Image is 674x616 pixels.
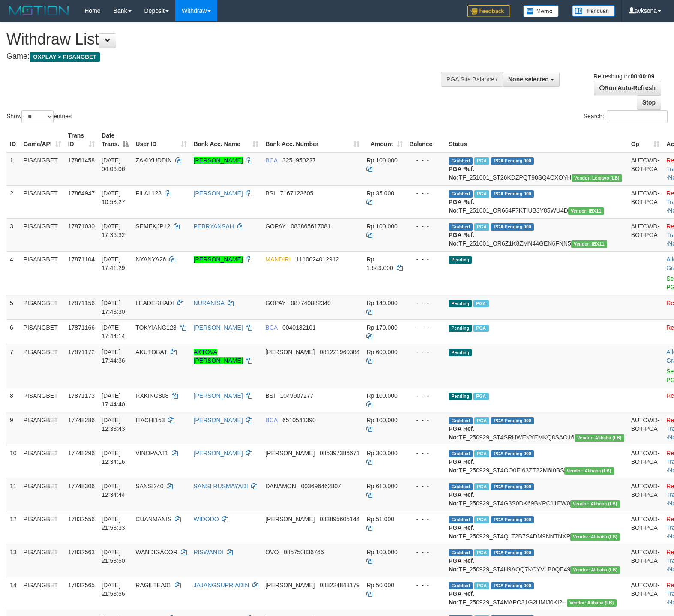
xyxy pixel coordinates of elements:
[102,223,125,238] span: [DATE] 17:36:32
[282,324,316,331] span: Copy 0040182101 to clipboard
[194,582,249,589] a: JAJANGSUPRIADIN
[406,128,446,152] th: Balance
[284,549,324,556] span: Copy 085750836766 to clipboard
[6,412,20,445] td: 9
[628,128,663,152] th: Op: activate to sort column ascending
[68,483,95,490] span: 17748306
[445,218,627,251] td: TF_251001_OR6Z1K8ZMN44GEN6FNN5
[366,582,394,589] span: Rp 50.000
[449,458,474,474] b: PGA Ref. No:
[503,72,560,87] button: None selected
[68,190,95,197] span: 17864947
[6,295,20,319] td: 5
[20,544,65,577] td: PISANGBET
[628,577,663,610] td: AUTOWD-BOT-PGA
[68,349,95,355] span: 17871172
[20,251,65,295] td: PISANGBET
[102,157,125,172] span: [DATE] 04:06:06
[572,5,615,17] img: panduan.png
[135,582,171,589] span: RAGILTEA01
[194,223,234,230] a: PEBRYANSAH
[473,393,488,400] span: Marked by avkyakub
[628,185,663,218] td: AUTOWD-BOT-PGA
[265,349,315,355] span: [PERSON_NAME]
[410,189,442,198] div: - - -
[102,190,125,205] span: [DATE] 10:58:27
[474,450,489,457] span: Marked by avkyakub
[491,483,534,490] span: PGA Pending
[523,5,559,17] img: Button%20Memo.svg
[474,157,489,165] span: Marked by avkwilly
[135,349,167,355] span: AKUTOBAT
[6,52,441,61] h4: Game:
[282,157,316,164] span: Copy 3251950227 to clipboard
[630,73,654,80] strong: 00:00:09
[449,582,473,589] span: Grabbed
[6,478,20,511] td: 11
[20,185,65,218] td: PISANGBET
[449,300,472,307] span: Pending
[194,549,223,556] a: RISWANDI
[68,450,95,457] span: 17748296
[282,417,316,424] span: Copy 6510541390 to clipboard
[265,483,296,490] span: DANAMON
[410,348,442,356] div: - - -
[449,231,474,247] b: PGA Ref. No:
[194,256,243,263] a: [PERSON_NAME]
[194,324,243,331] a: [PERSON_NAME]
[320,582,359,589] span: Copy 088224843179 to clipboard
[449,549,473,556] span: Grabbed
[102,516,125,531] span: [DATE] 21:53:33
[6,152,20,186] td: 1
[410,449,442,457] div: - - -
[262,128,363,152] th: Bank Acc. Number: activate to sort column ascending
[491,190,534,198] span: PGA Pending
[449,393,472,400] span: Pending
[265,300,285,306] span: GOPAY
[194,300,225,306] a: NURANISA
[473,300,488,307] span: Marked by avkrizkynain
[366,450,397,457] span: Rp 300.000
[6,511,20,544] td: 12
[570,500,620,508] span: Vendor URL: https://dashboard.q2checkout.com/secure
[6,185,20,218] td: 2
[584,110,668,123] label: Search:
[449,325,472,332] span: Pending
[449,450,473,457] span: Grabbed
[410,482,442,490] div: - - -
[135,516,171,523] span: CUANMANIS
[449,256,472,264] span: Pending
[449,198,474,214] b: PGA Ref. No:
[410,548,442,556] div: - - -
[410,323,442,332] div: - - -
[6,544,20,577] td: 13
[135,417,165,424] span: ITACHI153
[410,391,442,400] div: - - -
[410,222,442,231] div: - - -
[366,300,397,306] span: Rp 140.000
[190,128,262,152] th: Bank Acc. Name: activate to sort column ascending
[20,218,65,251] td: PISANGBET
[132,128,190,152] th: User ID: activate to sort column ascending
[265,417,277,424] span: BCA
[607,110,668,123] input: Search:
[474,417,489,424] span: Marked by avksona
[6,4,72,17] img: MOTION_logo.png
[449,223,473,231] span: Grabbed
[366,392,397,399] span: Rp 100.000
[567,599,617,607] span: Vendor URL: https://dashboard.q2checkout.com/secure
[68,300,95,306] span: 17871156
[628,478,663,511] td: AUTOWD-BOT-PGA
[508,76,549,83] span: None selected
[570,533,620,541] span: Vendor URL: https://dashboard.q2checkout.com/secure
[491,223,534,231] span: PGA Pending
[363,128,406,152] th: Amount: activate to sort column ascending
[366,190,394,197] span: Rp 35.000
[194,417,243,424] a: [PERSON_NAME]
[265,582,315,589] span: [PERSON_NAME]
[20,152,65,186] td: PISANGBET
[102,324,125,340] span: [DATE] 17:44:14
[6,251,20,295] td: 4
[102,483,125,498] span: [DATE] 12:34:44
[491,157,534,165] span: PGA Pending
